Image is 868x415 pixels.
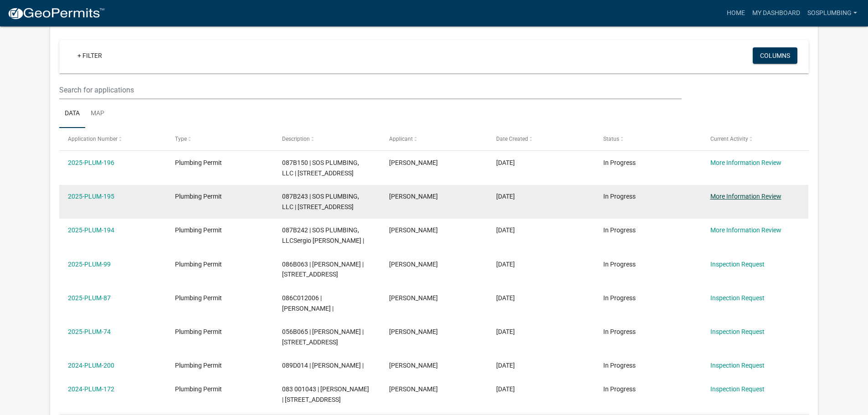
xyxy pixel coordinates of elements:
span: 087B242 | SOS PLUMBING, LLCSergio Esteban Monjaras | [282,226,364,244]
a: My Dashboard [749,5,804,22]
span: Plumbing Permit [175,328,222,335]
span: 09/29/2025 [496,193,515,200]
input: Search for applications [59,81,681,99]
a: Inspection Request [710,261,765,268]
span: In Progress [603,159,636,166]
span: Sergio Monjaras [389,328,438,335]
span: 089D014 | Sergio Monjaras | [282,362,364,369]
span: Date Created [496,136,528,142]
a: 2025-PLUM-196 [68,159,114,166]
datatable-header-cell: Description [273,128,380,150]
span: 087B243 | SOS PLUMBING, LLC | 108 OLD MONTGOMERYVILLE RD [282,193,359,210]
span: In Progress [603,328,636,335]
datatable-header-cell: Date Created [488,128,595,150]
span: 086B063 | Sergio Monjaras | 108 Old Montgomeryville Rd NE [282,261,364,278]
a: Inspection Request [710,294,765,302]
a: Inspection Request [710,385,765,393]
span: In Progress [603,261,636,268]
button: Columns [753,47,797,64]
span: In Progress [603,193,636,200]
datatable-header-cell: Type [166,128,273,150]
a: 2024-PLUM-200 [68,362,114,369]
span: Current Activity [710,136,748,142]
span: Sergio Monjaras [389,362,438,369]
span: Plumbing Permit [175,294,222,302]
span: 086C012006 | Sergio Monjaras | [282,294,334,312]
span: 05/28/2025 [496,261,515,268]
a: 2025-PLUM-74 [68,328,111,335]
span: Sergio Monjaras [389,261,438,268]
span: 09/29/2025 [496,159,515,166]
span: Sergio Monjaras [389,159,438,166]
span: In Progress [603,385,636,393]
span: 09/29/2025 [496,226,515,234]
span: Plumbing Permit [175,261,222,268]
a: 2025-PLUM-194 [68,226,114,234]
a: 2025-PLUM-195 [68,193,114,200]
span: Plumbing Permit [175,226,222,234]
span: 08/28/2024 [496,385,515,393]
span: Sergio Monjaras [389,294,438,302]
span: In Progress [603,362,636,369]
span: 083 001043 | Sergio Monjaras | 105 HIGHPINE DR [282,385,369,403]
a: Inspection Request [710,328,765,335]
span: 10/08/2024 [496,362,515,369]
a: More Information Review [710,193,781,200]
a: + Filter [70,47,109,64]
span: Plumbing Permit [175,193,222,200]
span: 04/10/2025 [496,328,515,335]
a: Data [59,99,85,128]
a: SOSPLUMBING [804,5,861,22]
span: Description [282,136,310,142]
a: Map [85,99,110,128]
datatable-header-cell: Current Activity [701,128,808,150]
span: 05/05/2025 [496,294,515,302]
span: Sergio Monjaras [389,385,438,393]
span: Status [603,136,619,142]
span: Application Number [68,136,118,142]
datatable-header-cell: Application Number [59,128,166,150]
span: In Progress [603,294,636,302]
a: 2024-PLUM-172 [68,385,114,393]
span: Sergio Monjaras [389,193,438,200]
span: Plumbing Permit [175,159,222,166]
datatable-header-cell: Applicant [380,128,488,150]
a: 2025-PLUM-87 [68,294,111,302]
a: Inspection Request [710,362,765,369]
datatable-header-cell: Status [594,128,701,150]
span: In Progress [603,226,636,234]
a: More Information Review [710,226,781,234]
a: More Information Review [710,159,781,166]
span: Type [175,136,187,142]
a: 2025-PLUM-99 [68,261,111,268]
span: 087B150 | SOS PLUMBING, LLC | 108 OLD MONTGOMERYVILLE RD [282,159,359,177]
span: Applicant [389,136,413,142]
span: Plumbing Permit [175,385,222,393]
a: Home [723,5,749,22]
span: Sergio Monjaras [389,226,438,234]
span: Plumbing Permit [175,362,222,369]
span: 056B065 | SERGIO MONJARAS | 108 OLD MONTGOMERYVILLE RD [282,328,364,346]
